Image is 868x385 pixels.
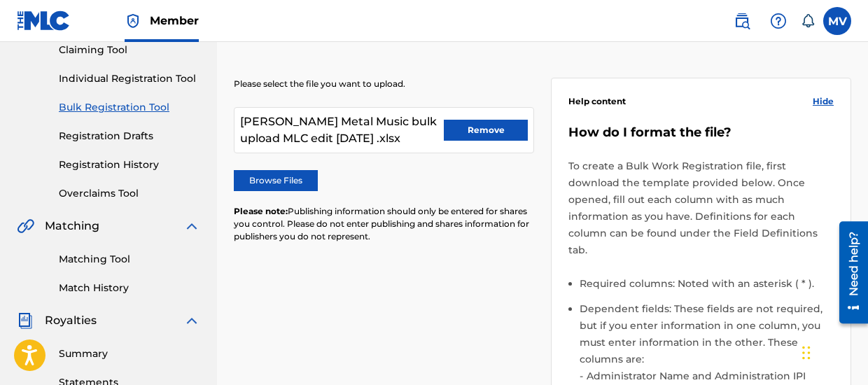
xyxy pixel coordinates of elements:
[59,71,200,86] a: Individual Registration Tool
[728,7,756,35] a: Public Search
[150,13,199,29] span: Member
[59,346,200,361] a: Summary
[59,100,200,115] a: Bulk Registration Tool
[59,281,200,295] a: Match History
[183,312,200,329] img: expand
[829,215,868,331] iframe: Resource Center
[59,186,200,201] a: Overclaims Tool
[59,43,200,57] a: Claiming Tool
[45,312,97,329] span: Royalties
[813,95,834,108] span: Hide
[45,218,99,234] span: Matching
[234,170,318,191] label: Browse Files
[240,113,444,147] span: [PERSON_NAME] Metal Music bulk upload MLC edit [DATE] .xlsx
[798,318,868,385] iframe: Chat Widget
[568,125,834,141] h5: How do I format the file?
[734,13,750,29] img: search
[580,275,834,300] li: Required columns: Noted with an asterisk ( * ).
[125,13,141,29] img: Top Rightsholder
[802,332,811,374] div: Drag
[17,218,34,234] img: Matching
[59,157,200,172] a: Registration History
[823,7,851,35] div: User Menu
[568,95,626,108] span: Help content
[568,157,834,258] p: To create a Bulk Work Registration file, first download the template provided below. Once opened,...
[770,13,787,29] img: help
[764,7,792,35] div: Help
[234,205,534,243] p: Publishing information should only be entered for shares you control. Please do not enter publish...
[17,10,71,31] img: MLC Logo
[234,78,534,90] p: Please select the file you want to upload.
[444,120,528,141] button: Remove
[59,129,200,143] a: Registration Drafts
[183,218,200,234] img: expand
[59,252,200,267] a: Matching Tool
[801,14,815,28] div: Notifications
[17,312,34,329] img: Royalties
[583,367,834,384] li: Administrator Name and Administration IPI
[234,206,288,216] span: Please note:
